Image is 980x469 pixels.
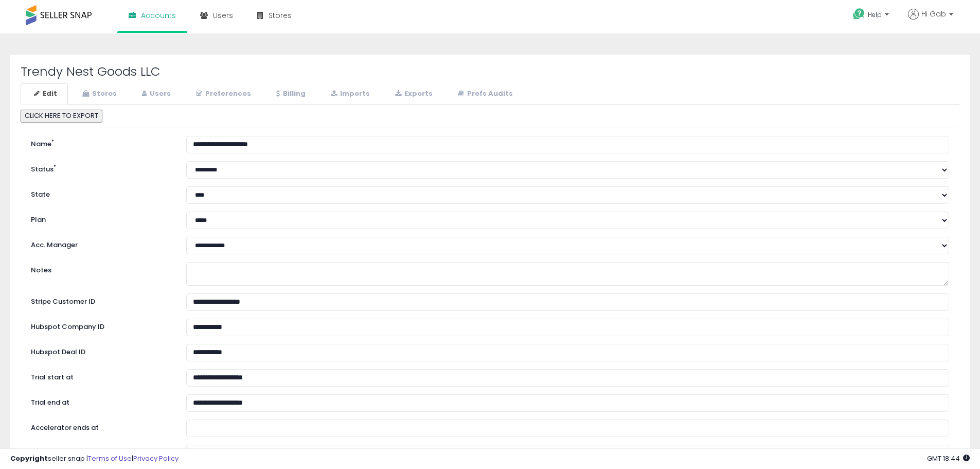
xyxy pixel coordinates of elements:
div: seller snap | | [10,454,179,464]
a: Exports [382,83,443,105]
label: Trial end at [23,394,179,408]
strong: Copyright [10,454,48,463]
span: Help [868,10,882,19]
label: Name [23,136,179,149]
label: State [23,186,179,200]
label: Hubspot Company ID [23,319,179,332]
a: Billing [263,83,316,105]
label: Subscribed at [23,445,179,458]
a: Hi Gab [908,9,953,32]
a: Prefs Audits [444,83,524,105]
label: Stripe Customer ID [23,293,179,307]
label: Accelerator ends at [23,420,179,433]
label: Notes [23,262,179,275]
label: Trial start at [23,369,179,383]
span: Users [213,10,233,21]
a: Terms of Use [88,454,132,463]
label: Hubspot Deal ID [23,344,179,357]
span: Hi Gab [921,9,946,19]
label: Plan [23,212,179,225]
span: Accounts [141,10,176,21]
button: CLICK HERE TO EXPORT [21,110,102,123]
label: Acc. Manager [23,237,179,250]
a: Privacy Policy [133,454,179,463]
a: Edit [21,83,68,105]
a: Users [129,83,182,105]
span: Stores [269,10,292,21]
i: Get Help [852,8,865,21]
h2: Trendy Nest Goods LLC [21,65,959,78]
label: Status [23,161,179,175]
span: 2025-09-8 18:44 GMT [927,454,970,463]
a: Preferences [183,83,262,105]
a: Stores [69,83,128,105]
a: Imports [317,83,381,105]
